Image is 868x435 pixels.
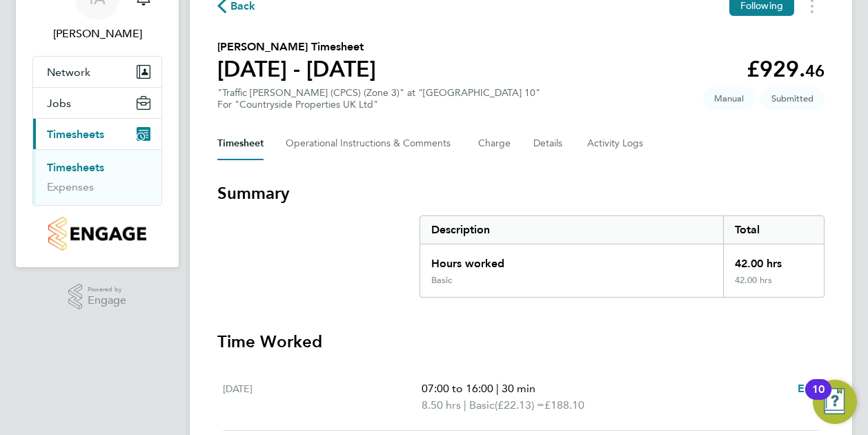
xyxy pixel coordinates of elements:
span: This timesheet was manually created. [703,87,755,110]
span: Basic [469,397,495,414]
a: Go to home page [32,217,162,251]
span: Edit [798,382,819,395]
app-decimal: £929. [747,56,825,82]
span: | [496,382,499,395]
a: Powered byEngage [68,284,127,310]
button: Charge [478,127,511,160]
span: 8.50 hrs [422,398,461,412]
div: "Traffic [PERSON_NAME] (CPCS) (Zone 3)" at "[GEOGRAPHIC_DATA] 10" [217,87,540,110]
h3: Summary [217,182,825,204]
button: Timesheet [217,127,264,160]
button: Timesheets [33,119,161,149]
span: 30 min [502,382,535,395]
h1: [DATE] - [DATE] [217,55,376,83]
a: Edit [798,380,819,397]
div: [DATE] [223,380,422,414]
img: countryside-properties-logo-retina.png [48,217,146,251]
span: | [464,398,466,412]
span: Jobs [47,97,71,110]
div: Basic [431,275,452,286]
div: 10 [812,389,825,407]
button: Operational Instructions & Comments [286,127,456,160]
span: Engage [88,295,126,307]
div: Hours worked [420,244,723,275]
div: Timesheets [33,149,161,205]
span: 07:00 to 16:00 [422,382,493,395]
div: Total [723,216,824,244]
button: Network [33,57,161,87]
button: Activity Logs [587,127,645,160]
span: Powered by [88,284,126,296]
button: Jobs [33,88,161,118]
span: Network [47,66,90,79]
div: Description [420,216,723,244]
span: 46 [805,61,825,81]
div: Summary [420,215,825,298]
span: (£22.13) = [495,398,544,412]
button: Open Resource Center, 10 new notifications [813,380,857,424]
span: Iulian Ardeleanu [32,26,162,42]
div: 42.00 hrs [723,275,824,297]
h3: Time Worked [217,331,825,353]
span: Timesheets [47,128,104,141]
button: Details [533,127,565,160]
a: Timesheets [47,161,104,174]
div: 42.00 hrs [723,244,824,275]
div: For "Countryside Properties UK Ltd" [217,99,540,110]
span: £188.10 [544,398,584,412]
span: This timesheet is Submitted. [760,87,825,110]
a: Expenses [47,180,94,193]
h2: [PERSON_NAME] Timesheet [217,39,376,55]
